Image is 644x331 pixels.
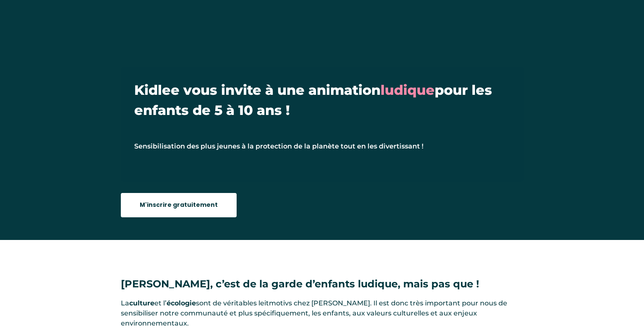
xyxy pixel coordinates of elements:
[129,299,154,307] strong: culture
[381,82,435,98] span: ludique
[121,193,237,217] a: M'inscrire gratuitement
[121,274,524,298] h3: [PERSON_NAME], c’est de la garde d’enfants ludique, mais pas que !
[134,141,510,158] p: Sensibilisation des plus jeunes à la protection de la planète tout en les divertissant !
[134,80,510,125] h1: Kidlee vous invite à une animation pour les enfants de 5 à 10 ans !
[167,299,196,307] strong: écologie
